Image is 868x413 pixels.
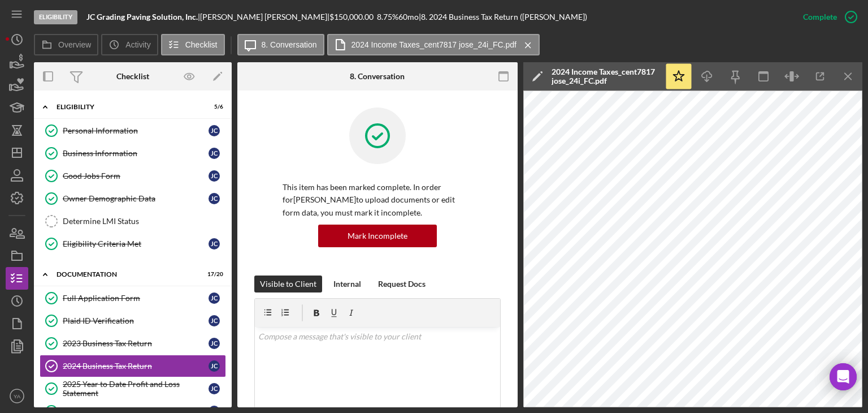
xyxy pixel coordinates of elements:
label: Overview [58,40,91,49]
a: Good Jobs FormJC [40,165,226,187]
div: | 8. 2024 Business Tax Return ([PERSON_NAME]) [419,12,587,21]
button: Overview [34,34,98,55]
button: Request Docs [372,276,431,292]
div: Personal Information [63,126,209,135]
label: Checklist [185,40,218,49]
button: Visible to Client [254,276,322,292]
div: 17 / 20 [203,271,223,278]
div: Eligibility [57,104,195,110]
div: 2023 Business Tax Return [63,339,209,348]
div: Open Intercom Messenger [830,363,857,390]
div: J C [209,148,220,159]
div: J C [209,193,220,204]
button: Mark Incomplete [318,225,437,247]
a: Full Application FormJC [40,287,226,309]
div: Eligibility Criteria Met [63,239,209,248]
div: 5 / 6 [203,104,223,110]
div: J C [209,315,220,326]
a: 2023 Business Tax ReturnJC [40,332,226,355]
p: This item has been marked complete. In order for [PERSON_NAME] to upload documents or edit form d... [283,181,472,219]
label: Activity [125,40,150,49]
div: 2025 Year to Date Profit and Loss Statement [63,380,209,398]
a: Determine LMI Status [40,210,226,233]
text: YA [14,393,21,399]
div: J C [209,238,220,249]
div: 8. Conversation [350,72,405,81]
div: Mark Incomplete [348,225,407,247]
a: Plaid ID VerificationJC [40,309,226,332]
button: Checklist [161,34,225,55]
div: J C [209,338,220,349]
div: Owner Demographic Data [63,194,209,203]
button: YA [6,385,28,407]
div: Documentation [57,271,195,278]
a: 2025 Year to Date Profit and Loss StatementJC [40,377,226,400]
button: Activity [101,34,158,55]
div: Plaid ID Verification [63,316,209,325]
a: Personal InformationJC [40,119,226,142]
button: Internal [328,276,367,292]
label: 8. Conversation [262,40,317,49]
div: J C [209,292,220,304]
div: J C [209,125,220,136]
button: Complete [792,6,862,28]
div: Checklist [116,72,149,81]
div: 60 mo [398,12,419,21]
div: J C [209,360,220,372]
b: JC Grading Paving Solution, Inc. [86,12,198,21]
div: [PERSON_NAME] [PERSON_NAME] | [200,12,329,21]
div: Determine LMI Status [63,217,225,226]
a: Eligibility Criteria MetJC [40,233,226,255]
label: 2024 Income Taxes_cent7817 jose_24i_FC.pdf [351,40,517,49]
div: Internal [333,276,361,292]
a: 2024 Business Tax ReturnJC [40,355,226,377]
div: Complete [803,6,837,28]
div: Eligibility [34,10,77,24]
button: 2024 Income Taxes_cent7817 jose_24i_FC.pdf [327,34,540,55]
button: 8. Conversation [237,34,324,55]
div: Business Information [63,149,209,158]
div: | [86,12,200,21]
div: Good Jobs Form [63,171,209,180]
div: Visible to Client [260,276,316,292]
a: Owner Demographic DataJC [40,187,226,210]
div: J C [209,383,220,394]
div: $150,000.00 [329,12,377,21]
div: Full Application Form [63,294,209,303]
a: Business InformationJC [40,142,226,165]
div: Request Docs [378,276,426,292]
div: 2024 Income Taxes_cent7817 jose_24i_FC.pdf [552,67,659,85]
div: 2024 Business Tax Return [63,362,209,371]
div: 8.75 % [377,12,398,21]
div: J C [209,170,220,182]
